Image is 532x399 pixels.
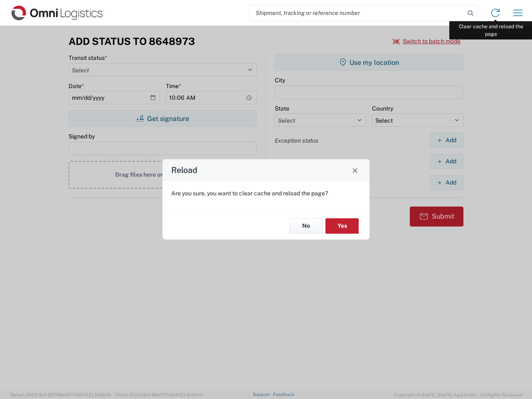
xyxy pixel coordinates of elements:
input: Shipment, tracking or reference number [249,5,465,21]
button: No [289,218,323,234]
h4: Reload [171,164,197,176]
p: Are you sure, you want to clear cache and reload the page? [171,190,361,197]
button: Yes [325,218,359,234]
button: Close [349,164,361,176]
